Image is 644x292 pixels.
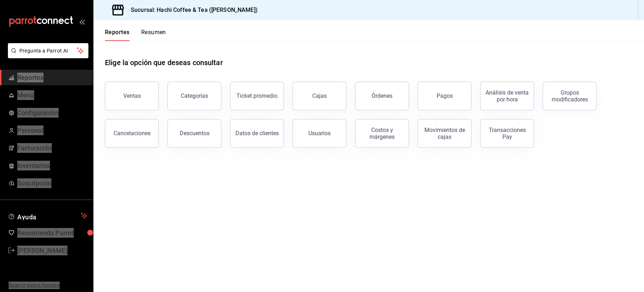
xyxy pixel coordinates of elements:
span: Personal [17,126,87,135]
div: Usuarios [308,130,331,137]
div: Categorías [181,92,208,99]
button: Grupos modificadores [543,82,597,110]
div: Movimientos de cajas [422,127,467,140]
div: Grupos modificadores [547,89,592,103]
button: Pregunta a Parrot AI [8,43,88,58]
div: Transacciones Pay [485,127,529,140]
span: Configuración [17,108,87,118]
button: Transacciones Pay [480,119,534,148]
span: Ayuda [17,211,78,220]
button: Categorías [167,82,221,110]
span: Menú [17,90,87,100]
span: Facturación [17,143,87,153]
button: Cajas [293,82,346,110]
div: Ticket promedio [236,92,277,99]
div: Pagos [437,92,453,99]
button: Datos de clientes [230,119,284,148]
button: open_drawer_menu [79,19,85,24]
h3: Sucursal: Hachi Coffee & Tea ([PERSON_NAME]) [125,6,258,14]
div: Análisis de venta por hora [485,89,529,103]
button: Movimientos de cajas [418,119,471,148]
button: Órdenes [355,82,409,110]
button: Resumen [141,29,166,41]
button: Cancelaciones [105,119,159,148]
button: Análisis de venta por hora [480,82,534,110]
div: Cancelaciones [114,130,151,137]
span: [PERSON_NAME] [17,246,87,255]
button: Descuentos [167,119,221,148]
div: navigation tabs [105,29,166,41]
span: Sugerir nueva función [9,282,87,289]
button: Usuarios [293,119,346,148]
span: Inventarios [17,161,87,170]
button: Ticket promedio [230,82,284,110]
button: Ventas [105,82,159,110]
button: Costos y márgenes [355,119,409,148]
a: Pregunta a Parrot AI [5,52,88,60]
div: Costos y márgenes [360,127,404,140]
button: Reportes [105,29,130,41]
button: Pagos [418,82,471,110]
div: Órdenes [372,92,392,99]
div: Cajas [312,92,327,99]
span: Reportes [17,73,87,82]
div: Ventas [123,92,141,99]
span: Recomienda Parrot [17,228,87,238]
div: Datos de clientes [235,130,279,137]
h1: Elige la opción que deseas consultar [105,57,223,68]
span: Suscripción [17,178,87,188]
span: Pregunta a Parrot AI [19,47,77,55]
div: Descuentos [180,130,210,137]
